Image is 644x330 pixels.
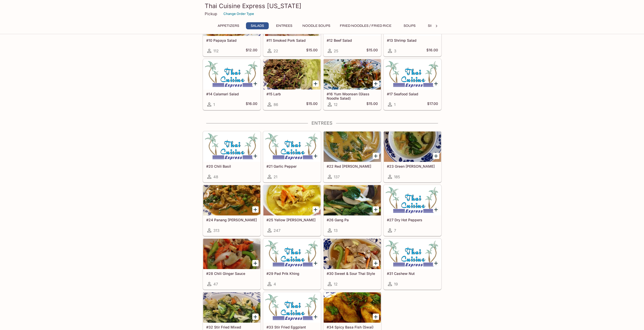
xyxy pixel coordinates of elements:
[394,228,396,233] span: 7
[203,120,442,126] h4: Entrees
[203,6,260,36] div: #10 Papaya Salad
[323,131,381,182] a: #22 Red [PERSON_NAME]137
[373,314,379,320] button: Add #34 Spicy Basa Fish (Swai) Filet
[427,101,438,107] h5: $17.00
[203,185,261,236] a: #24 Panang [PERSON_NAME]313
[313,260,319,266] button: Add #29 Pad Prik Khing
[324,185,381,215] div: #26 Gang Pa
[394,282,398,287] span: 19
[327,38,378,42] h5: #12 Beef Salad
[274,282,276,287] span: 4
[205,2,440,10] h3: Thai Cuisine Express [US_STATE]
[252,314,259,320] button: Add #32 Stir Fried Mixed Vegetables
[213,49,219,53] span: 112
[327,92,378,100] h5: #16 Yum Woonsen (Glass Noodle Salad)
[306,101,318,107] h5: $15.00
[215,22,242,29] button: Appetizers
[384,185,441,236] a: #27 Dry Hot Peppers7
[263,131,321,162] div: #21 Garlic Pepper
[384,239,441,269] div: #31 Cashew Nut
[263,239,321,269] div: #29 Pad Prik Khing
[263,185,321,236] a: #25 Yellow [PERSON_NAME]247
[213,174,218,179] span: 48
[327,164,378,168] h5: #22 Red [PERSON_NAME]
[313,206,319,213] button: Add #25 Yellow Curry
[213,282,218,287] span: 47
[252,80,259,87] button: Add #14 Calamari Salad
[266,325,318,329] h5: #33 Stir Fried Eggplant
[324,6,381,36] div: #12 Beef Salad
[266,164,318,168] h5: #21 Garlic Pepper
[252,153,259,159] button: Add #20 Chili Basil
[203,292,260,323] div: #32 Stir Fried Mixed Vegetables
[274,228,280,233] span: 247
[387,92,438,96] h5: #17 Seafood Salad
[384,59,441,90] div: #17 Seafood Salad
[263,6,321,36] div: #11 Smoked Pork Salad
[337,22,394,29] button: Fried Noodles / Fried Rice
[266,218,318,222] h5: #25 Yellow [PERSON_NAME]
[205,11,217,16] p: Pickup
[274,102,278,107] span: 86
[306,48,318,54] h5: $15.00
[373,153,379,159] button: Add #22 Red Curry
[398,22,421,29] button: Soups
[263,59,321,110] a: #15 Larb86$15.00
[324,59,381,90] div: #16 Yum Woonsen (Glass Noodle Salad)
[206,164,257,168] h5: #20 Chili Basil
[221,10,256,18] button: Change Order Type
[203,239,260,269] div: #28 Chili Ginger Sauce
[206,271,257,276] h5: #28 Chili Ginger Sauce
[274,49,278,53] span: 22
[252,206,259,213] button: Add #24 Panang Curry
[425,22,452,29] button: Side Order
[327,218,378,222] h5: #26 Gang Pa
[252,260,259,266] button: Add #28 Chili Ginger Sauce
[334,228,338,233] span: 13
[263,185,321,215] div: #25 Yellow Curry
[366,48,378,54] h5: $15.00
[203,59,260,90] div: #14 Calamari Salad
[323,59,381,110] a: #16 Yum Woonsen (Glass Noodle Salad)12$15.00
[384,238,441,290] a: #31 Cashew Nut19
[213,102,215,107] span: 1
[334,49,338,53] span: 25
[433,80,439,87] button: Add #17 Seafood Salad
[313,80,319,87] button: Add #15 Larb
[394,49,396,53] span: 3
[246,101,257,107] h5: $16.00
[366,101,378,107] h5: $15.00
[387,164,438,168] h5: #23 Green [PERSON_NAME]
[273,22,296,29] button: Entrees
[334,174,340,179] span: 137
[384,59,441,110] a: #17 Seafood Salad1$17.00
[246,22,269,29] button: Salads
[384,185,441,215] div: #27 Dry Hot Peppers
[266,92,318,96] h5: #15 Larb
[387,38,438,42] h5: #13 Shrimp Salad
[313,153,319,159] button: Add #21 Garlic Pepper
[433,206,439,213] button: Add #27 Dry Hot Peppers
[323,238,381,290] a: #30 Sweet & Sour Thai Style12
[203,131,261,182] a: #20 Chili Basil48
[274,174,277,179] span: 21
[394,174,400,179] span: 185
[263,131,321,182] a: #21 Garlic Pepper21
[206,218,257,222] h5: #24 Panang [PERSON_NAME]
[203,59,261,110] a: #14 Calamari Salad1$16.00
[203,185,260,215] div: #24 Panang Curry
[394,102,396,107] span: 1
[324,239,381,269] div: #30 Sweet & Sour Thai Style
[203,238,261,290] a: #28 Chili Ginger Sauce47
[263,238,321,290] a: #29 Pad Prik Khing4
[206,92,257,96] h5: #14 Calamari Salad
[327,271,378,276] h5: #30 Sweet & Sour Thai Style
[206,38,257,42] h5: #10 Papaya Salad
[266,38,318,42] h5: #11 Smoked Pork Salad
[334,282,338,287] span: 12
[263,59,321,90] div: #15 Larb
[384,131,441,182] a: #23 Green [PERSON_NAME]185
[373,80,379,87] button: Add #16 Yum Woonsen (Glass Noodle Salad)
[313,314,319,320] button: Add #33 Stir Fried Eggplant
[387,218,438,222] h5: #27 Dry Hot Peppers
